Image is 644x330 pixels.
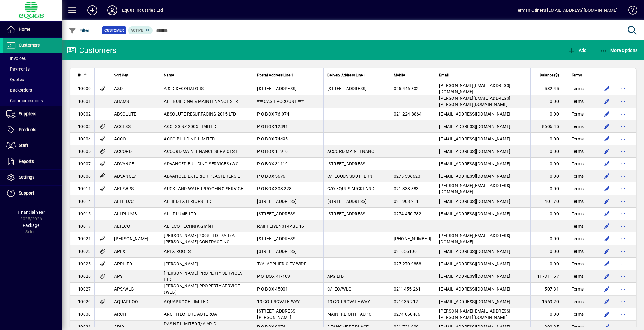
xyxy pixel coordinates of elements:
span: Terms [572,186,584,192]
span: Terms [572,299,584,305]
span: APS LTD [327,274,344,279]
button: More options [618,184,628,194]
button: Edit [602,146,612,156]
span: [EMAIL_ADDRESS][DOMAIN_NAME] [439,211,510,216]
span: Terms [572,311,584,317]
span: ADVANCED EXTERIOR PLASTERERS L [164,174,240,179]
span: [EMAIL_ADDRESS][DOMAIN_NAME] [439,199,510,204]
span: 10003 [78,124,91,129]
span: [STREET_ADDRESS] [327,161,367,166]
span: Terms [572,98,584,104]
div: Name [164,72,249,79]
a: Communications [3,95,62,106]
button: More options [618,271,628,281]
span: Terms [572,123,584,130]
span: C/- EQ/WLG [327,286,352,291]
span: 10030 [78,312,91,317]
span: P.O. BOX 41-409 [257,274,290,279]
span: [EMAIL_ADDRESS][DOMAIN_NAME] [439,299,510,304]
a: Payments [3,64,62,74]
span: 021 224-8864 [394,112,422,117]
span: C/- EQUUS SOUTHERN [327,174,373,179]
button: More options [618,234,628,244]
span: Sort Key [114,72,128,79]
span: Terms [572,148,584,154]
span: MAINFREIGHT TAUPO [327,312,372,317]
span: [STREET_ADDRESS] [257,211,297,216]
span: Terms [572,136,584,142]
span: ACCORD [114,149,132,154]
span: ACCORD MAINTENANCE SERVICES LI [164,149,240,154]
span: [STREET_ADDRESS][PERSON_NAME] [257,309,297,320]
button: More options [618,284,628,294]
span: 3 TANGMERE PLACE [327,324,369,329]
span: [PERSON_NAME][EMAIL_ADDRESS][PERSON_NAME][DOMAIN_NAME] [439,96,510,107]
span: 10026 [78,274,91,279]
div: ID [78,72,91,79]
span: Terms [572,273,584,279]
span: Filter [69,28,90,33]
span: ALTECO [114,224,130,229]
span: APEX ROOFS [164,249,191,254]
span: ACCESS NZ 2005 LIMITED [164,124,216,129]
td: 117311.67 [530,270,568,283]
span: 0274 450 782 [394,211,421,216]
div: Mobile [394,72,432,79]
a: Products [3,122,62,138]
span: 10011 [78,186,91,191]
span: APEX [114,249,125,254]
span: 10008 [78,174,91,179]
span: A & D DECORATORS [164,86,204,91]
span: 021) 455-261 [394,286,421,291]
td: 0.00 [530,108,568,120]
span: Support [19,190,34,195]
td: 0.00 [530,133,568,145]
a: Suppliers [3,106,62,122]
td: 507.31 [530,283,568,296]
div: Balance ($) [534,72,564,79]
span: Communications [6,98,43,103]
a: Knowledge Base [624,1,636,21]
span: [EMAIL_ADDRESS][DOMAIN_NAME] [439,174,510,179]
span: Quotes [6,77,24,82]
td: 0.00 [530,158,568,170]
span: T/A: APPLIED CITY WIDE [257,261,306,266]
span: Active [131,28,143,33]
button: More options [618,209,628,219]
span: 19 CORRICVALE WAY [327,299,370,304]
span: AUCKLAND WATERPROOFING SERVICE [164,186,243,191]
span: [STREET_ADDRESS] [327,86,367,91]
button: Profile [102,5,122,16]
button: More options [618,259,628,269]
button: Edit [602,246,612,256]
span: Invoices [6,56,26,61]
button: More options [618,246,628,256]
span: ARCH [114,312,126,317]
button: Edit [602,309,612,319]
div: Herman Otineru [EMAIL_ADDRESS][DOMAIN_NAME] [514,5,618,15]
span: AQUAPROOF LIMITED [164,299,208,304]
span: [EMAIL_ADDRESS][DOMAIN_NAME] [439,286,510,291]
span: [STREET_ADDRESS] [257,199,297,204]
button: Edit [602,134,612,144]
span: 025 446 802 [394,86,419,91]
button: Edit [602,84,612,94]
span: Reports [19,159,34,164]
span: [EMAIL_ADDRESS][DOMAIN_NAME] [439,274,510,279]
span: Suppliers [19,111,36,116]
span: ALL PLUMB LTD [164,211,196,216]
span: [PERSON_NAME][EMAIL_ADDRESS][PERSON_NAME][DOMAIN_NAME] [439,309,510,320]
td: 0.00 [530,170,568,182]
span: P O BOX 5676 [257,174,285,179]
button: More options [618,96,628,106]
span: Settings [19,175,34,180]
span: ACCORD MAINTENANCE [327,149,377,154]
button: Edit [602,259,612,269]
span: [STREET_ADDRESS] [257,236,297,241]
span: Delivery Address Line 1 [327,72,366,79]
span: Customers [19,43,40,48]
span: [PERSON_NAME] PROPERTY SERVICES LTD [164,271,242,282]
span: 021 338 883 [394,186,419,191]
td: 0.00 [530,258,568,270]
a: Support [3,186,62,201]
